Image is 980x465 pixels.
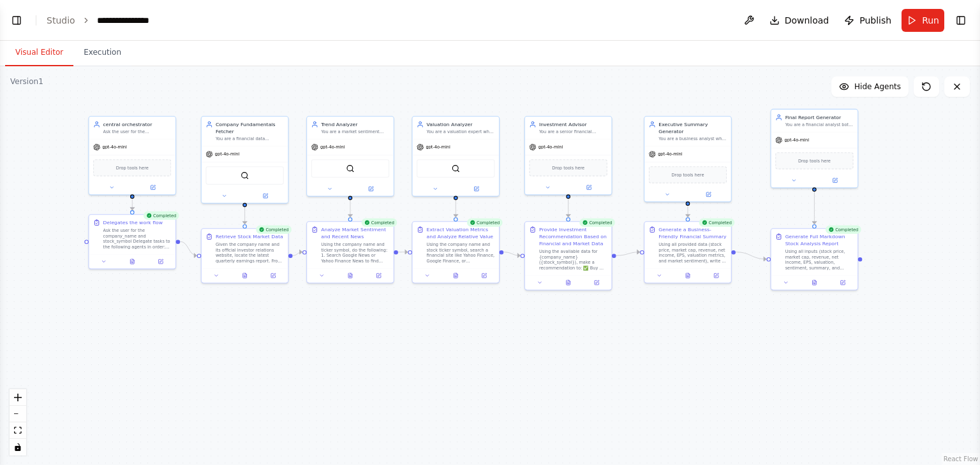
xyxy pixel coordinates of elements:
a: React Flow attribution [944,455,978,462]
div: Trend Analyzer [321,121,389,128]
g: Edge from e3be9462-2ccf-45b5-bcc1-e97625e52631 to f05461a6-1d9c-4703-b3e7-c530fc27f248 [452,199,459,217]
button: Open in side panel [261,271,285,280]
button: Open in side panel [704,271,729,280]
div: Executive Summary GeneratorYou are a business analyst who translates complex financial and market... [644,116,732,203]
button: Open in side panel [133,183,172,192]
button: Execution [73,39,131,66]
g: Edge from 3ef30356-ad9d-417f-b00c-719dd602beeb to e0eccbd0-6c02-4480-ada6-53dae41fe607 [346,199,353,217]
button: Show left sidebar [8,11,26,29]
div: Generate Full Markdown Stock Analysis Report [785,233,854,247]
button: View output [441,271,471,280]
button: Download [764,9,835,32]
div: Using the available data for {company_name} ({stock_symbol}), make a recommendation to: ✅ Buy ⚖️ ... [539,248,607,271]
div: central orchestratorAsk the user for the company_name and stock_symbol Delegate tasks to the foll... [88,116,176,196]
button: Hide Agents [831,76,909,97]
a: Studio [47,15,75,25]
div: Using the company name and stock ticker symbol, search a financial site like Yahoo Finance, Googl... [427,241,495,264]
g: Edge from 8572b538-c62a-478c-ae12-f83da4cdb168 to 1fc0d73c-d02e-423a-a08b-28a794a29445 [241,206,248,224]
div: Retrieve Stock Market Data [216,233,283,240]
div: Investment Advisor [539,121,607,128]
div: Analyze Market Sentiment and Recent News [321,226,389,240]
div: Using all inputs (stock price, market cap, revenue, net income, EPS, valuation, sentiment, summar... [785,248,854,271]
div: Version 1 [10,76,43,87]
span: gpt-4o-mini [426,145,450,150]
span: Drop tools here [552,164,584,171]
span: gpt-4o-mini [320,145,345,150]
button: View output [673,271,703,280]
button: toggle interactivity [10,439,26,455]
span: gpt-4o-mini [102,145,126,150]
div: You are a financial analyst bot who creates professional, clear, and visually structured Markdown... [785,122,854,128]
img: SerplyWebSearchTool [241,171,249,180]
div: Completed [256,225,292,234]
g: Edge from 71d921c3-e4bc-428b-a53b-0be22d1cb3c3 to c5e8c1b1-e1ba-4cd4-b895-4bfd48cce510 [565,198,572,217]
button: View output [336,271,366,280]
div: CompletedGenerate a Business-Friendly Financial SummaryUsing all provided data (stock price, mark... [644,221,732,283]
button: Open in side panel [815,176,854,185]
span: Drop tools here [798,157,831,164]
div: Completed [144,211,179,220]
div: CompletedExtract Valuation Metrics and Analyze Relative ValueUsing the company name and stock tic... [412,221,500,283]
div: Ask the user for the company_name and stock_symbol Delegate tasks to the following agents in orde... [103,129,172,135]
button: Open in side panel [351,185,390,193]
div: Delegates the work flow [103,219,163,226]
button: View output [117,257,147,266]
div: Final Report GeneratorYou are a financial analyst bot who creates professional, clear, and visual... [771,109,859,189]
span: Download [785,14,829,27]
div: Valuation AnalyzerYou are a valuation expert who compares a company’s key valuation ratios to ind... [412,116,500,197]
div: CompletedRetrieve Stock Market DataGiven the company name and its official investor relations web... [201,228,289,283]
div: CompletedAnalyze Market Sentiment and Recent NewsUsing the company name and ticker symbol, do the... [306,221,394,283]
g: Edge from aee5d882-52e8-4bdb-9ed3-33487ab77b3c to 743cdcc5-ebf3-4cc0-975b-66312341d446 [684,198,691,217]
nav: breadcrumb [47,14,149,27]
g: Edge from ae8bb98d-4aab-4d00-b3a8-cf0797022190 to 2b30c461-5b0b-494d-8013-8942904fb321 [811,191,818,224]
button: zoom out [10,406,26,422]
g: Edge from c5e8c1b1-e1ba-4cd4-b895-4bfd48cce510 to 743cdcc5-ebf3-4cc0-975b-66312341d446 [616,248,640,259]
span: gpt-4o-mini [538,145,563,150]
div: CompletedDelegates the work flowAsk the user for the company_name and stock_symbol Delegate tasks... [88,214,176,269]
div: You are a business analyst who translates complex financial and market data into simple, clear in... [658,136,727,142]
span: Publish [859,14,891,27]
div: Valuation Analyzer [427,121,495,128]
div: You are a valuation expert who compares a company’s key valuation ratios to industry benchmarks t... [427,129,495,135]
div: You are a financial data specialist who retrieves both real-time stock market data and company fi... [216,136,284,142]
g: Edge from f05461a6-1d9c-4703-b3e7-c530fc27f248 to c5e8c1b1-e1ba-4cd4-b895-4bfd48cce510 [503,248,520,259]
span: Run [922,14,939,27]
span: gpt-4o-mini [215,152,239,157]
div: Investment AdvisorYou are a senior financial analyst who provides investment guidance based on a ... [524,116,612,196]
div: React Flow controls [10,389,26,455]
button: View output [799,278,829,287]
g: Edge from 1fc0d73c-d02e-423a-a08b-28a794a29445 to e0eccbd0-6c02-4480-ada6-53dae41fe607 [293,248,302,259]
div: You are a market sentiment analyst who monitors the latest financial news and investor behavior t... [321,129,389,135]
button: View output [553,278,583,287]
button: Open in side panel [569,183,609,192]
div: Company Fundamentals FetcherYou are a financial data specialist who retrieves both real-time stoc... [201,116,289,204]
g: Edge from 743cdcc5-ebf3-4cc0-975b-66312341d446 to 2b30c461-5b0b-494d-8013-8942904fb321 [736,248,766,262]
div: Completed [699,218,734,227]
div: Completed [579,218,615,227]
div: Using the company name and ticker symbol, do the following: 1. Search Google News or Yahoo Financ... [321,241,389,264]
div: Given the company name and its official investor relations website, locate the latest quarterly e... [216,241,284,264]
div: Executive Summary Generator [658,121,727,135]
button: Open in side panel [366,271,390,280]
div: CompletedProvide Investment Recommendation Based on Financial and Market DataUsing the available ... [524,221,612,290]
button: Open in side panel [688,190,728,199]
div: Final Report Generator [785,114,854,121]
button: fit view [10,422,26,439]
g: Edge from 3f66c698-bf25-4c8d-bb37-debdd574631e to 1fc0d73c-d02e-423a-a08b-28a794a29445 [180,238,197,259]
button: zoom in [10,389,26,406]
div: CompletedGenerate Full Markdown Stock Analysis ReportUsing all inputs (stock price, market cap, r... [771,228,859,290]
span: Drop tools here [671,171,704,178]
img: SerpApiGoogleSearchTool [346,164,354,173]
div: Provide Investment Recommendation Based on Financial and Market Data [539,226,607,247]
g: Edge from 724dd506-bb44-4d43-bfad-957ff893ab23 to 3f66c698-bf25-4c8d-bb37-debdd574631e [129,198,136,210]
div: Ask the user for the company_name and stock_symbol Delegate tasks to the following agents in orde... [103,227,172,250]
div: central orchestrator [103,121,172,128]
div: Using all provided data (stock price, market cap, revenue, net income, EPS, valuation metrics, an... [658,241,727,264]
span: Hide Agents [854,82,901,92]
div: Extract Valuation Metrics and Analyze Relative Value [427,226,495,240]
span: gpt-4o-mini [658,152,682,157]
div: Completed [361,218,397,227]
button: Open in side panel [472,271,496,280]
button: Visual Editor [5,39,73,66]
span: Drop tools here [116,164,149,171]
